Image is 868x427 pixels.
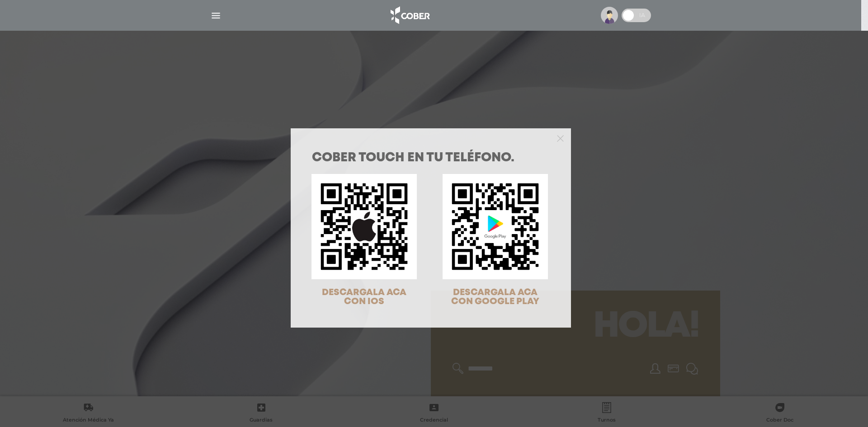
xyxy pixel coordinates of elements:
img: qr-code [311,174,417,279]
button: Close [557,134,564,142]
span: DESCARGALA ACA CON IOS [322,288,406,306]
span: DESCARGALA ACA CON GOOGLE PLAY [451,288,539,306]
h1: COBER TOUCH en tu teléfono. [312,152,550,164]
img: qr-code [443,174,548,279]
